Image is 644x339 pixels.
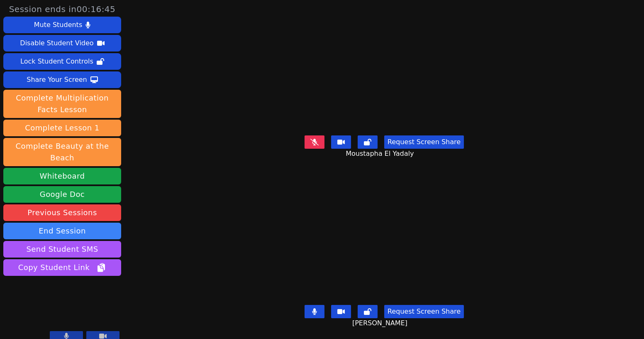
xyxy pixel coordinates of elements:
[18,262,106,273] span: Copy Student Link
[3,186,121,203] a: Google Doc
[3,90,121,118] button: Complete Multiplication Facts Lesson
[3,120,121,136] button: Complete Lesson 1
[34,18,82,32] div: Mute Students
[384,135,464,149] button: Request Screen Share
[3,259,121,276] button: Copy Student Link
[20,37,93,50] div: Disable Student Video
[3,53,121,70] button: Lock Student Controls
[3,71,121,88] button: Share Your Screen
[3,241,121,258] button: Send Student SMS
[9,3,116,15] span: Session ends in
[3,138,121,166] button: Complete Beauty at the Beach
[3,223,121,239] button: End Session
[384,305,464,318] button: Request Screen Share
[3,17,121,33] button: Mute Students
[346,149,416,159] span: Moustapha El Yadaly
[3,204,121,221] a: Previous Sessions
[3,35,121,52] button: Disable Student Video
[20,55,93,68] div: Lock Student Controls
[77,4,116,14] time: 00:16:45
[27,73,87,86] div: Share Your Screen
[352,318,410,328] span: [PERSON_NAME]
[3,168,121,184] button: Whiteboard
